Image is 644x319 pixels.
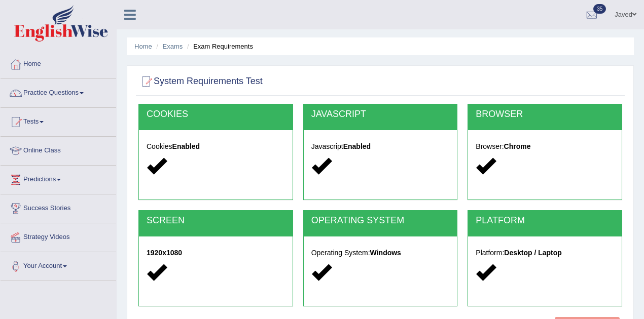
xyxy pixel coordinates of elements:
h5: Cookies [147,143,285,150]
a: Practice Questions [1,79,116,104]
h2: JAVASCRIPT [311,109,450,119]
a: Exams [163,43,183,50]
span: 35 [593,4,606,14]
li: Exam Requirements [185,42,253,51]
strong: Desktop / Laptop [504,249,562,257]
h5: Platform: [476,249,614,257]
h2: SCREEN [147,216,285,226]
a: Home [134,43,152,50]
strong: Chrome [504,142,531,150]
h2: PLATFORM [476,216,614,226]
strong: 1920x1080 [147,249,182,257]
h2: BROWSER [476,109,614,119]
h5: Operating System: [311,249,450,257]
h2: OPERATING SYSTEM [311,216,450,226]
a: Predictions [1,166,116,191]
h2: System Requirements Test [138,74,263,89]
strong: Enabled [343,142,371,150]
strong: Windows [370,249,401,257]
a: Home [1,50,116,75]
a: Online Class [1,137,116,162]
a: Success Stories [1,194,116,220]
h2: COOKIES [147,109,285,119]
h5: Browser: [476,143,614,150]
a: Strategy Videos [1,223,116,249]
strong: Enabled [172,142,200,150]
a: Tests [1,108,116,133]
h5: Javascript [311,143,450,150]
a: Your Account [1,252,116,277]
